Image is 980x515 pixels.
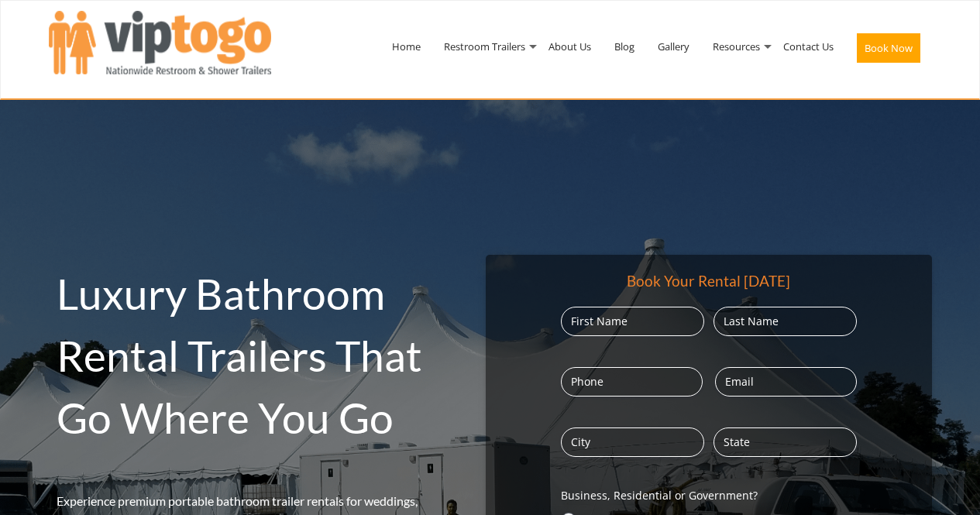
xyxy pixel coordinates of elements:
button: Live Chat [918,453,980,515]
legend: Business, Residential or Government? [561,488,758,503]
a: Home [380,6,432,87]
button: Book Now [857,33,920,63]
h2: Luxury Bathroom Rental Trailers That Go Where You Go [57,263,479,448]
a: Resources [701,6,772,87]
input: City [561,427,704,457]
a: Gallery [646,6,701,87]
input: Email [715,367,857,397]
div: Book Your Rental [DATE] [627,270,790,291]
a: About Us [537,6,603,87]
input: Last Name [714,307,857,336]
img: VIPTOGO [49,11,271,74]
input: First Name [561,307,704,336]
a: Contact Us [772,6,845,87]
input: Phone [561,367,703,397]
a: Blog [603,6,646,87]
a: Book Now [845,6,932,96]
input: State [714,427,857,457]
a: Restroom Trailers [432,6,537,87]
